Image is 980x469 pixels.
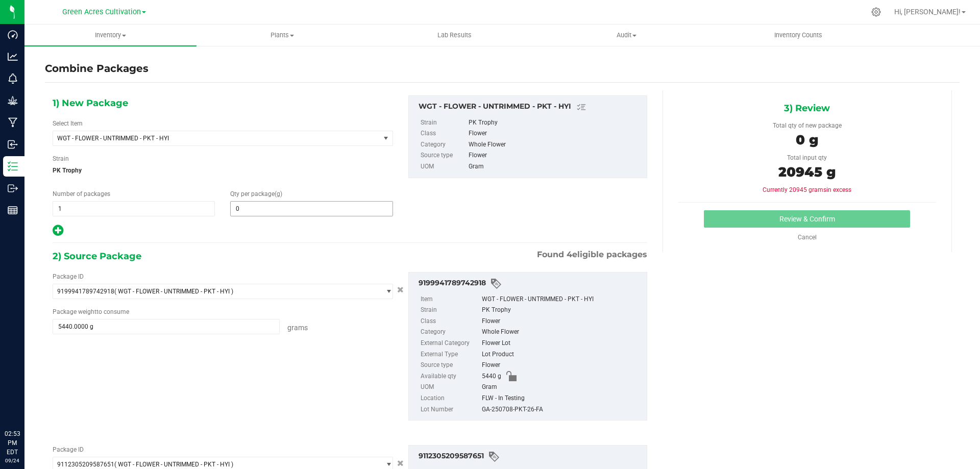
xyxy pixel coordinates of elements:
input: 1 [53,202,214,216]
span: WGT - FLOWER - UNTRIMMED - PKT - HYI [57,135,363,142]
label: Select Item [53,119,83,128]
span: Package ID [53,273,84,280]
span: Package to consume [53,308,129,315]
inline-svg: Inventory [8,161,18,171]
span: Total qty of new package [773,122,842,129]
iframe: Resource center [10,387,41,418]
inline-svg: Reports [8,205,18,215]
span: (g) [275,190,282,198]
a: Plants [197,24,369,46]
iframe: Resource center unread badge [30,386,42,398]
div: PK Trophy [482,305,642,316]
span: in excess [826,186,851,193]
span: ( WGT - FLOWER - UNTRIMMED - PKT - HYI ) [114,288,233,295]
span: 9112305209587651 [57,461,114,468]
div: Lot Product [482,349,642,360]
span: Currently 20945 grams [763,186,851,193]
span: ( WGT - FLOWER - UNTRIMMED - PKT - HYI ) [114,461,233,468]
label: Category [421,327,480,338]
span: 0 g [796,132,818,148]
span: Hi, [PERSON_NAME]! [894,8,961,16]
button: Cancel button [394,283,407,298]
span: Qty per package [230,190,282,198]
label: Category [421,139,467,151]
label: UOM [421,161,467,172]
div: Flower [469,150,641,161]
span: weight [78,308,96,315]
p: 02:53 PM EDT [5,429,20,457]
input: 0 [231,202,392,216]
span: select [380,284,393,299]
span: 1) New Package [53,95,128,111]
span: Grams [287,324,308,332]
button: Review & Confirm [704,210,910,228]
label: External Type [421,349,480,360]
span: Add new output [53,229,63,236]
span: Found eligible packages [537,249,647,261]
label: Item [421,294,480,305]
span: 3) Review [784,101,830,116]
inline-svg: Monitoring [8,73,18,84]
label: Strain [421,117,467,129]
div: 9112305209587651 [419,451,642,463]
a: Cancel [798,234,817,241]
span: select [380,131,393,145]
span: Plants [197,31,368,40]
div: Manage settings [870,7,883,17]
div: WGT - FLOWER - UNTRIMMED - PKT - HYI [419,101,642,113]
a: Lab Results [369,24,541,46]
span: Inventory [24,31,197,40]
inline-svg: Inbound [8,139,18,150]
span: 5440 g [482,371,501,382]
inline-svg: Outbound [8,183,18,193]
span: Lab Results [424,31,485,40]
div: Gram [469,161,641,172]
label: Available qty [421,371,480,382]
label: Strain [421,305,480,316]
label: Source type [421,150,467,161]
label: Strain [53,154,69,163]
span: Number of packages [53,190,110,198]
div: Gram [482,382,642,393]
div: GA-250708-PKT-26-FA [482,404,642,415]
label: Lot Number [421,404,480,415]
span: PK Trophy [53,163,393,178]
div: FLW - In Testing [482,393,642,404]
span: Package ID [53,446,84,453]
div: PK Trophy [469,117,641,129]
div: Flower [469,128,641,139]
label: Class [421,316,480,327]
a: Inventory [24,24,197,46]
span: Green Acres Cultivation [62,8,141,16]
span: Audit [541,31,712,40]
span: 20945 g [778,164,836,180]
input: 5440.0000 g [53,319,279,334]
div: WGT - FLOWER - UNTRIMMED - PKT - HYI [482,294,642,305]
a: Inventory Counts [713,24,885,46]
span: Total input qty [787,154,827,161]
inline-svg: Manufacturing [8,117,18,128]
inline-svg: Dashboard [8,30,18,40]
div: Whole Flower [469,139,641,151]
div: Whole Flower [482,327,642,338]
inline-svg: Analytics [8,52,18,62]
label: Location [421,393,480,404]
h4: Combine Packages [45,61,149,76]
div: Flower Lot [482,338,642,349]
span: 9199941789742918 [57,288,114,295]
label: Source type [421,360,480,371]
a: Audit [541,24,713,46]
span: Inventory Counts [761,31,836,40]
span: 2) Source Package [53,249,141,264]
label: Class [421,128,467,139]
div: 9199941789742918 [419,278,642,290]
div: Flower [482,316,642,327]
label: UOM [421,382,480,393]
label: External Category [421,338,480,349]
inline-svg: Grow [8,95,18,106]
p: 09/24 [5,457,20,464]
div: Flower [482,360,642,371]
span: 4 [567,250,572,259]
